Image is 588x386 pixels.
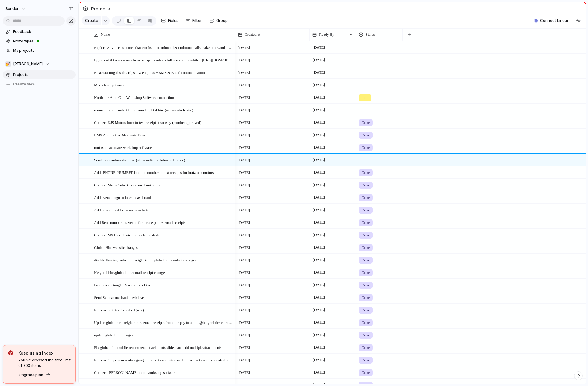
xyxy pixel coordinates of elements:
span: update global hire images [94,331,133,338]
button: Connect Linear [531,16,571,25]
span: Done [362,170,370,176]
span: disable floating embed on height 4 hire global hire contact us pages [94,256,196,263]
span: [DATE] [238,282,250,288]
span: Fix global hire mobile recommend attachments slide, can't add multiple attachments [94,344,221,351]
span: [DATE] [238,257,250,263]
span: [DATE] [238,245,250,251]
button: 💅[PERSON_NAME] [3,60,76,68]
span: BMS Automotive Mechanic Desk - [94,131,148,138]
span: [DATE] [238,120,250,126]
span: [DATE] [311,56,326,63]
span: Status [366,32,375,37]
span: Upgrade plan [19,372,43,378]
span: [DATE] [311,331,326,338]
span: Filter [192,18,202,24]
span: [DATE] [311,169,326,176]
span: Create [85,18,98,24]
span: [DATE] [311,119,326,126]
span: Done [362,120,370,126]
span: Done [362,220,370,226]
span: [DATE] [238,70,250,76]
span: [DATE] [238,182,250,188]
span: [DATE] [311,369,326,376]
span: Remove Omgea car rentals google reservations button and replace with audi's updated one in sheets [94,356,233,363]
span: [DATE] [311,319,326,326]
span: Add new embed to avenue's website [94,206,149,213]
span: Prototypes [13,38,74,44]
a: Prototypes [3,37,76,46]
span: [DATE] [311,181,326,188]
span: Ready By [319,32,334,37]
span: Fields [168,18,178,24]
span: [DATE] [311,194,326,201]
span: Explore Ai voice assitance that can listen to inbound & outbound calls make notes and add to aven... [94,44,233,51]
span: [DATE] [311,44,326,51]
span: Done [362,232,370,238]
span: Push latest Google Reservations Live [94,281,151,288]
span: [DATE] [238,145,250,151]
span: [DATE] [311,69,326,76]
span: [DATE] [311,94,326,101]
span: [DATE] [238,307,250,313]
span: Projects [90,3,111,14]
span: Update global hire height 4 hire email receipts from noreply to admin@height4hire cairns@global-hire [94,319,233,326]
span: [DATE] [238,345,250,351]
span: [DATE] [238,370,250,376]
span: [DATE] [311,219,326,226]
span: [DATE] [238,357,250,363]
span: [DATE] [238,157,250,163]
span: Done [362,357,370,363]
button: Upgrade plan [17,371,52,379]
span: Keep using Index [18,350,71,356]
span: [DATE] [238,95,250,101]
span: Mac's having issues [94,81,124,88]
span: Done [362,282,370,288]
span: [DATE] [311,269,326,276]
span: Northside Auto Care Workshop Software connection - [94,94,176,101]
span: Send Semcar mechanic desk live - [94,294,146,301]
span: [DATE] [238,57,250,63]
span: My projects [13,48,74,53]
span: Done [362,345,370,351]
a: Projects [3,70,76,79]
span: [DATE] [311,206,326,213]
span: Global Hire website changes [94,244,138,251]
span: Name [101,32,110,37]
a: Feedback [3,27,76,36]
span: hold [362,95,368,101]
span: Projects [13,72,74,78]
span: [DATE] [311,294,326,301]
span: Connect MST mechanical's mechanic desk - [94,231,161,238]
span: [DATE] [238,82,250,88]
span: [DATE] [311,231,326,238]
span: [DATE] [238,170,250,176]
span: Done [362,320,370,326]
span: Done [362,257,370,263]
span: [DATE] [311,256,326,263]
span: remove footer contact form from height 4 hire (across whole site) [94,106,193,113]
span: [DATE] [311,306,326,313]
span: Add avenue logo to interal dashboard - [94,194,153,201]
span: sonder [5,6,19,12]
span: [DATE] [238,132,250,138]
span: Done [362,195,370,201]
span: [DATE] [238,45,250,51]
span: [DATE] [311,144,326,151]
span: [DATE] [311,281,326,288]
span: [PERSON_NAME] [13,61,43,67]
span: [DATE] [238,207,250,213]
span: Done [362,145,370,151]
span: [DATE] [311,106,326,113]
span: Done [362,332,370,338]
span: [DATE] [311,244,326,251]
span: Create view [13,81,35,87]
span: Done [362,207,370,213]
span: Connect Linear [540,18,569,24]
span: [DATE] [238,220,250,226]
span: [DATE] [238,107,250,113]
span: [DATE] [238,270,250,276]
button: Create [82,16,101,25]
span: [DATE] [311,81,326,88]
button: Fields [159,16,181,25]
span: Connect [PERSON_NAME] moto workshop software [94,369,176,376]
